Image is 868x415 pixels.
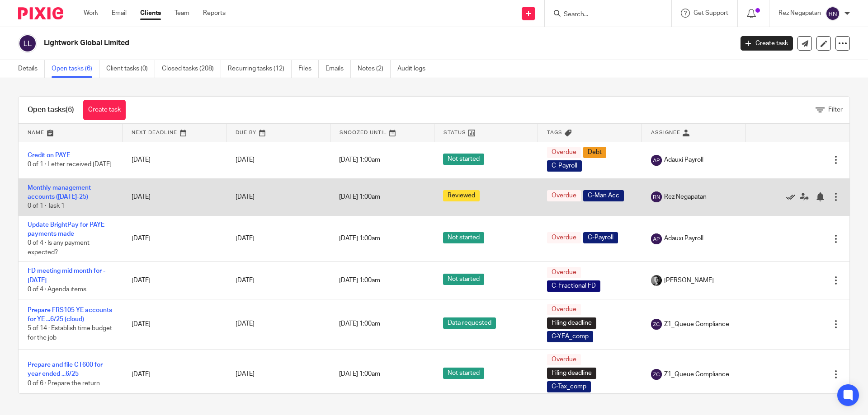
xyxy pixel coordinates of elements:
span: [DATE] [236,277,255,284]
img: svg%3E [651,319,662,330]
a: Client tasks (0) [106,60,155,78]
span: Adauxi Payroll [664,155,703,164]
span: C-Man Acc [583,190,624,201]
span: Adauxi Payroll [664,234,703,243]
span: [DATE] [236,157,255,163]
span: [PERSON_NAME] [664,276,714,285]
a: Files [298,60,319,78]
span: 0 of 1 · Letter received [DATE] [28,162,112,168]
span: Filing deadline [547,368,596,379]
span: Z1_Queue Compliance [664,370,729,379]
p: Rez Negapatan [778,9,821,18]
h1: Open tasks [28,105,74,115]
img: svg%3E [651,155,662,166]
a: Team [175,9,189,18]
span: Not started [443,154,484,165]
a: Prepare FRS105 YE accounts for YE ...6/25 (cloud) [28,307,112,322]
h2: Lightwork Global Limited [44,38,590,48]
a: Details [18,60,45,78]
span: [DATE] [236,371,255,378]
span: Tags [547,130,562,135]
span: Debt [583,147,606,158]
span: [DATE] 1:00am [339,321,380,327]
span: Get Support [693,10,728,16]
a: Open tasks (6) [52,60,99,78]
span: [DATE] 1:00am [339,277,380,284]
td: [DATE] [123,178,226,215]
a: Closed tasks (208) [162,60,221,78]
td: [DATE] [123,349,226,399]
a: Notes (2) [358,60,391,78]
img: DSC_9061-3.jpg [651,275,662,286]
span: [DATE] 1:00am [339,236,380,242]
span: [DATE] [236,236,255,242]
span: Overdue [547,147,581,158]
span: Data requested [443,317,496,329]
a: Create task [741,36,793,51]
span: 0 of 4 · Agenda items [28,286,86,293]
span: C-Payroll [583,232,618,243]
a: Update BrightPay for PAYE payments made [28,222,104,237]
span: [DATE] 1:00am [339,157,380,163]
span: Overdue [547,304,581,315]
a: Clients [140,9,161,18]
td: [DATE] [123,299,226,349]
span: 5 of 14 · Establish time budget for the job [28,326,112,341]
span: Z1_Queue Compliance [664,320,729,329]
a: Emails [325,60,351,78]
span: Status [443,130,466,135]
span: 0 of 6 · Prepare the return [28,380,100,387]
a: Audit logs [397,60,432,78]
span: C-Payroll [547,160,582,172]
input: Search [563,11,644,19]
a: Reports [203,9,226,18]
span: Overdue [547,190,581,201]
span: [DATE] [236,194,255,200]
td: [DATE] [123,142,226,178]
span: [DATE] 1:00am [339,194,380,200]
img: svg%3E [651,233,662,244]
span: C-YEA_comp [547,331,593,342]
span: 0 of 1 · Task 1 [28,203,65,209]
span: Overdue [547,267,581,278]
img: svg%3E [18,34,37,53]
span: Not started [443,274,484,285]
span: Filing deadline [547,317,596,329]
a: Monthly management accounts ([DATE]-25) [28,185,91,200]
img: svg%3E [651,369,662,380]
td: [DATE] [123,215,226,262]
a: Email [112,9,127,18]
img: Pixie [18,7,63,19]
span: Reviewed [443,190,480,201]
a: FD meeting mid month for - [DATE] [28,268,105,283]
span: Not started [443,368,484,379]
a: Credit on PAYE [28,152,70,159]
a: Recurring tasks (12) [228,60,292,78]
img: svg%3E [826,6,840,21]
img: svg%3E [651,191,662,202]
span: (6) [66,106,74,113]
span: 0 of 4 · Is any payment expected? [28,240,90,256]
td: [DATE] [123,262,226,299]
a: Work [84,9,98,18]
span: [DATE] [236,321,255,327]
a: Mark as done [786,192,800,201]
span: Filter [828,107,843,113]
span: Snoozed Until [340,130,387,135]
a: Prepare and file CT600 for year ended ...6/25 [28,362,103,377]
span: Overdue [547,354,581,365]
span: Overdue [547,232,581,243]
span: [DATE] 1:00am [339,371,380,378]
span: C-Fractional FD [547,280,600,292]
span: Rez Negapatan [664,192,707,201]
span: Not started [443,232,484,243]
span: C-Tax_comp [547,381,591,392]
a: Create task [83,100,126,120]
